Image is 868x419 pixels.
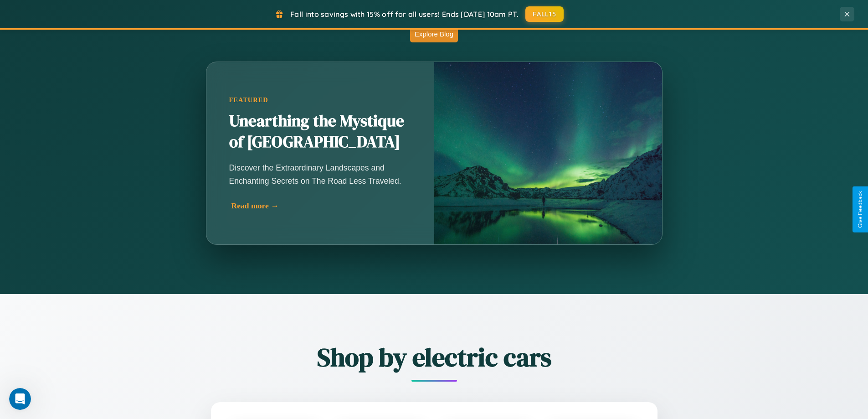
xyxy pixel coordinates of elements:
button: Explore Blog [410,26,458,42]
span: Fall into savings with 15% off for all users! Ends [DATE] 10am PT. [290,10,519,19]
h2: Unearthing the Mystique of [GEOGRAPHIC_DATA] [229,111,411,153]
button: FALL15 [525,6,564,22]
div: Featured [229,96,411,104]
p: Discover the Extraordinary Landscapes and Enchanting Secrets on The Road Less Traveled. [229,161,411,187]
h2: Shop by electric cars [161,340,708,375]
iframe: Intercom live chat [9,388,31,410]
div: Read more → [231,201,414,211]
div: Give Feedback [857,191,863,228]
